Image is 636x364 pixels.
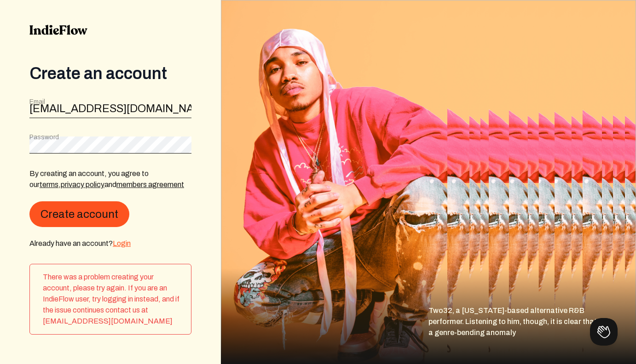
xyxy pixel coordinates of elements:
img: indieflow-logo-black.svg [29,25,87,35]
a: Login [113,239,131,247]
label: Password [29,133,59,142]
div: Create an account [29,64,191,83]
a: terms [40,181,58,188]
h3: There was a problem creating your account, please try again. If you are an IndieFlow user, try lo... [43,272,184,327]
p: By creating an account, you agree to our , and [29,168,191,190]
iframe: Toggle Customer Support [590,318,618,346]
div: Already have an account? [29,238,191,249]
div: Two32, a [US_STATE]-based alternative R&B performer. Listening to him, though, it is clear that h... [428,305,636,364]
a: privacy policy [61,181,104,188]
label: Email [29,97,45,107]
a: members agreement [116,181,184,188]
button: Create account [29,201,129,227]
